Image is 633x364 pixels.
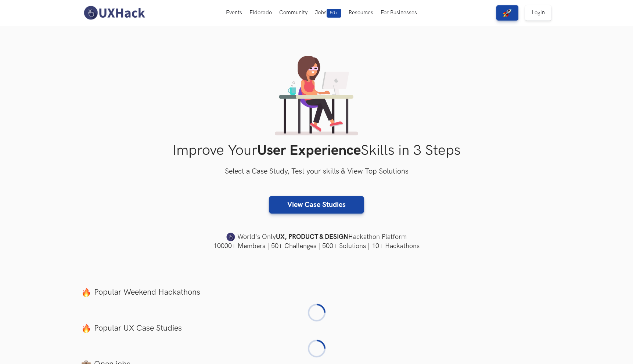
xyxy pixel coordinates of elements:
[82,241,552,251] h4: 10000+ Members | 50+ Challenges | 500+ Solutions | 10+ Hackathons
[82,324,91,333] img: fire.png
[82,142,552,159] h1: Improve Your Skills in 3 Steps
[226,232,235,242] img: uxhack-favicon-image.png
[82,232,552,242] h4: World's Only Hackathon Platform
[525,5,551,21] a: Login
[82,287,552,297] label: Popular Weekend Hackathons
[82,288,91,297] img: fire.png
[82,5,147,21] img: UXHack-logo.png
[82,323,552,333] label: Popular UX Case Studies
[275,56,358,135] img: lady working on laptop
[257,142,361,159] strong: User Experience
[276,232,348,242] strong: UX, PRODUCT & DESIGN
[327,9,341,18] span: 50+
[269,196,364,214] a: View Case Studies
[82,166,552,178] h3: Select a Case Study, Test your skills & View Top Solutions
[503,8,512,17] img: rocket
